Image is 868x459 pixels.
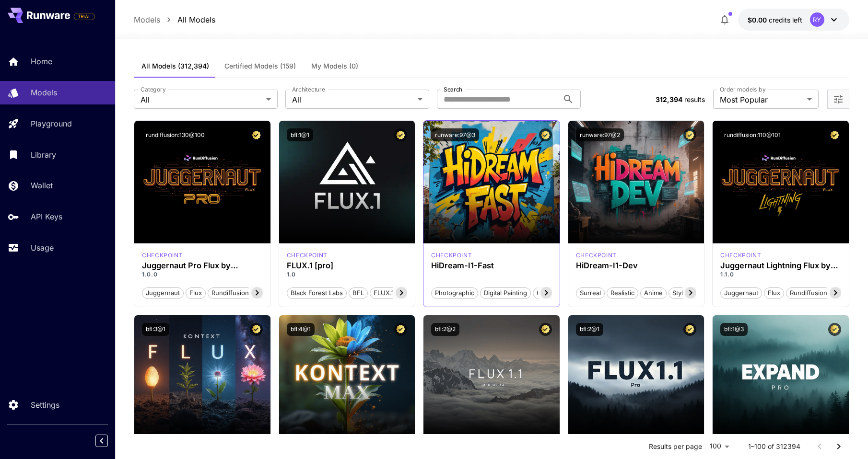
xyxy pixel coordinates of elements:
div: FLUX.1 D [720,251,761,260]
span: 312,394 [656,95,682,103]
span: rundiffusion [786,288,831,298]
nav: breadcrumb [134,14,215,25]
button: bfl:3@1 [142,323,169,336]
div: fluxpro [287,251,328,260]
span: juggernaut [142,288,183,298]
h3: Juggernaut Lightning Flux by RunDiffusion [720,261,841,270]
button: rundiffusion:130@100 [142,128,209,141]
h3: HiDream-I1-Fast [431,261,552,270]
p: Usage [31,242,54,253]
h3: HiDream-I1-Dev [576,261,697,270]
span: My Models (0) [311,62,358,70]
button: Surreal [576,287,605,299]
label: Search [444,85,462,93]
h3: Juggernaut Pro Flux by RunDiffusion [142,261,263,270]
button: Realistic [607,287,638,299]
p: 1.1.0 [720,270,841,279]
button: rundiffusion:110@101 [720,128,785,141]
span: Digital Painting [481,288,530,298]
button: bfl:2@2 [431,323,459,336]
span: Surreal [576,288,604,298]
span: TRIAL [74,13,94,20]
button: Certified Model – Vetted for best performance and includes a commercial license. [828,323,841,336]
label: Category [141,85,166,93]
button: rundiffusion [786,287,831,299]
span: juggernaut [721,288,762,298]
div: FLUX.1 D [142,251,183,260]
span: BFL [349,288,367,298]
p: API Keys [31,211,62,222]
button: flux [764,287,784,299]
p: 1.0 [287,270,408,279]
span: credits left [769,16,802,24]
span: $0.00 [748,16,769,24]
span: All Models (312,394) [141,62,209,70]
p: Results per page [649,442,702,451]
span: results [684,95,705,103]
button: Anime [640,287,667,299]
button: BFL [349,287,368,299]
button: juggernaut [142,287,184,299]
button: Cinematic [533,287,570,299]
button: Certified Model – Vetted for best performance and includes a commercial license. [394,128,407,141]
span: All [141,94,262,105]
span: All [292,94,414,105]
button: Certified Model – Vetted for best performance and includes a commercial license. [683,323,696,336]
button: bfl:1@1 [287,128,313,141]
button: Certified Model – Vetted for best performance and includes a commercial license. [828,128,841,141]
button: bfl:2@1 [576,323,603,336]
p: Models [31,87,57,98]
p: Wallet [31,180,53,191]
p: checkpoint [287,251,328,260]
p: checkpoint [142,251,183,260]
span: Most Popular [720,94,803,105]
button: $0.00RY [738,9,849,31]
p: 1.0.0 [142,270,263,279]
p: checkpoint [576,251,617,260]
span: flux [186,288,205,298]
p: Playground [31,118,72,129]
button: flux [186,287,206,299]
button: Photographic [431,287,478,299]
span: flux [764,288,784,298]
button: Stylized [669,287,699,299]
div: $0.00 [748,15,802,25]
button: runware:97@2 [576,128,624,141]
button: Certified Model – Vetted for best performance and includes a commercial license. [539,323,552,336]
span: Add your payment card to enable full platform functionality. [74,11,95,22]
label: Order models by [720,85,765,93]
a: Models [134,14,160,25]
div: 100 [706,439,733,453]
div: HiDream Fast [431,251,472,260]
span: Anime [641,288,666,298]
span: Photographic [432,288,478,298]
button: bfl:4@1 [287,323,315,336]
span: Certified Models (159) [224,62,296,70]
label: Architecture [292,85,325,93]
button: Digital Painting [480,287,531,299]
div: HiDream Dev [576,251,617,260]
button: FLUX.1 [pro] [370,287,414,299]
button: Go to next page [829,437,848,456]
a: All Models [177,14,215,25]
button: Black Forest Labs [287,287,347,299]
button: Certified Model – Vetted for best performance and includes a commercial license. [539,128,552,141]
div: RY [810,12,824,27]
button: Certified Model – Vetted for best performance and includes a commercial license. [250,128,263,141]
button: bfl:1@3 [720,323,748,336]
button: Collapse sidebar [95,435,108,447]
span: Black Forest Labs [287,288,346,298]
span: Realistic [607,288,638,298]
button: Certified Model – Vetted for best performance and includes a commercial license. [250,323,263,336]
p: Home [31,56,52,67]
span: Cinematic [533,288,569,298]
button: Certified Model – Vetted for best performance and includes a commercial license. [683,128,696,141]
h3: FLUX.1 [pro] [287,261,408,270]
p: 1–100 of 312394 [748,442,800,451]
